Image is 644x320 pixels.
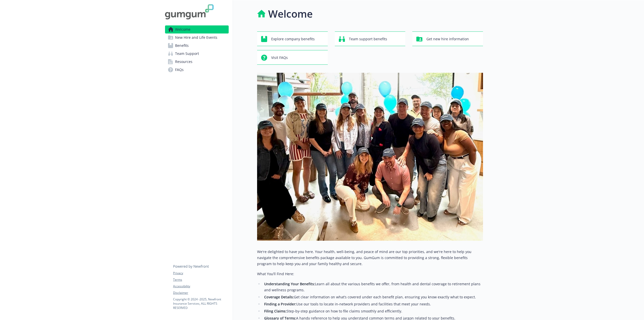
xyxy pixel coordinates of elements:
[263,281,483,293] li: Learn all about the various benefits we offer, from health and dental coverage to retirement plan...
[175,25,190,33] span: Welcome
[349,34,387,44] span: Team support benefits
[173,271,228,275] a: Privacy
[173,291,228,295] a: Disclaimer
[257,73,483,241] img: overview page banner
[412,31,483,46] button: Get new hire information
[257,249,483,267] p: We're delighted to have you here. Your health, well-being, and peace of mind are our top prioriti...
[335,31,406,46] button: Team support benefits
[271,53,288,62] span: Visit FAQs
[175,58,192,66] span: Resources
[173,284,228,289] a: Accessibility
[263,301,483,307] li: Use our tools to locate in-network providers and facilities that meet your needs.
[257,50,328,65] button: Visit FAQs
[165,58,229,66] a: Resources
[175,42,189,50] span: Benefits
[263,308,483,314] li: Step-by-step guidance on how to file claims smoothly and efficiently.
[264,309,287,313] strong: Filing Claims:
[257,271,483,277] p: What You’ll Find Here:
[264,302,296,306] strong: Finding a Provider:
[426,34,469,44] span: Get new hire information
[264,295,294,299] strong: Coverage Details:
[263,294,483,300] li: Get clear information on what’s covered under each benefit plan, ensuring you know exactly what t...
[165,42,229,50] a: Benefits
[173,297,228,310] p: Copyright © 2024 - 2025 , Newfront Insurance Services, ALL RIGHTS RESERVED
[173,277,228,282] a: Terms
[264,281,315,286] strong: Understanding Your Benefits:
[271,34,315,44] span: Explore company benefits
[165,66,229,74] a: FAQs
[268,6,313,21] h1: Welcome
[257,31,328,46] button: Explore company benefits
[175,50,199,58] span: Team Support
[165,50,229,58] a: Team Support
[165,33,229,42] a: New Hire and Life Events
[175,33,217,42] span: New Hire and Life Events
[175,66,184,74] span: FAQs
[165,25,229,33] a: Welcome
